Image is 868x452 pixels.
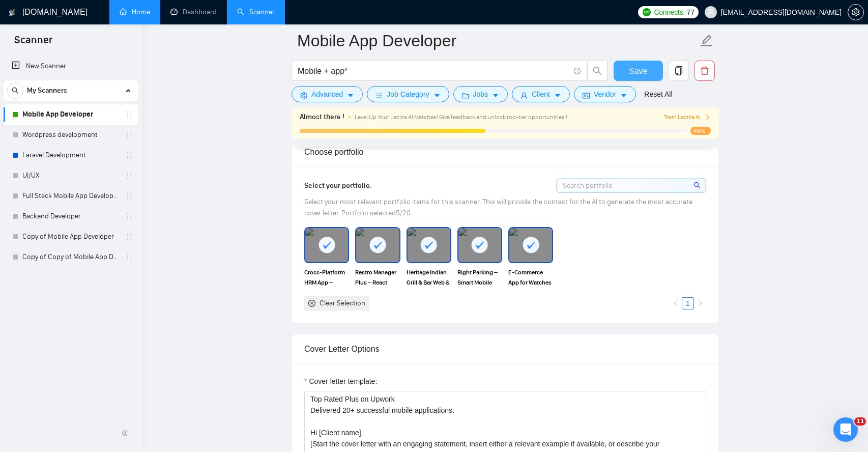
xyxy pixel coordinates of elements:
[9,5,16,21] img: logo
[125,151,133,159] span: holder
[387,89,429,100] span: Job Category
[125,253,133,261] span: holder
[670,297,682,309] li: Previous Page
[453,86,508,102] button: folderJobscaret-down
[700,34,713,47] span: edit
[375,92,383,99] span: bars
[304,181,372,190] span: Select your portfolio:
[532,89,550,100] span: Client
[574,86,636,102] button: idcardVendorcaret-down
[697,300,703,306] span: right
[304,267,349,288] span: Cross-Platform HRM App – Android & iOS Solution
[654,7,684,18] span: Connects:
[367,86,449,102] button: barsJob Categorycaret-down
[587,61,607,81] button: search
[304,376,377,387] label: Cover letter template:
[298,65,569,77] input: Search Freelance Jobs...
[520,92,528,99] span: user
[682,297,694,309] li: 1
[304,137,706,166] div: Choose portfolio
[629,65,647,77] span: Save
[22,227,119,247] a: Copy of Mobile App Developer
[848,4,864,20] button: setting
[300,92,307,99] span: setting
[594,89,616,100] span: Vendor
[620,92,627,99] span: caret-down
[355,114,567,121] span: Level Up Your Laziza AI Matches! Give feedback and unlock top-tier opportunities !
[848,8,863,16] span: setting
[125,110,133,119] span: holder
[237,8,275,16] a: searchScanner
[27,80,67,101] span: My Scanners
[695,66,714,75] span: delete
[554,92,561,99] span: caret-down
[433,92,441,99] span: caret-down
[355,267,400,288] span: Restro Manager Plus – React Native Mobile App for Order Management
[311,89,343,100] span: Advanced
[673,300,679,306] span: left
[833,417,858,442] iframe: Intercom live chat
[22,125,119,145] a: Wordpress development
[121,428,131,438] span: double-left
[473,89,488,100] span: Jobs
[693,180,702,191] span: search
[125,131,133,139] span: holder
[120,8,150,16] a: homeHome
[690,127,711,135] span: 48%
[669,61,689,81] button: copy
[22,186,119,206] a: Full Stack Mobile App Developer
[664,112,711,122] button: Train Laziza AI
[670,297,682,309] button: left
[694,297,706,309] button: right
[8,87,23,94] span: search
[848,8,864,16] a: setting
[583,92,590,99] span: idcard
[854,417,866,426] span: 11
[4,56,138,76] li: New Scanner
[304,197,692,217] span: Select your most relevant portfolio items for this scanner. This will provide the context for the...
[304,334,706,363] div: Cover Letter Options
[7,82,23,99] button: search
[125,212,133,220] span: holder
[462,92,469,99] span: folder
[170,8,217,16] a: dashboardDashboard
[614,61,663,81] button: Save
[125,233,133,241] span: holder
[320,298,365,309] div: Clear Selection
[705,114,711,120] span: right
[695,61,715,81] button: delete
[574,68,581,74] span: info-circle
[407,267,451,288] span: Heritage Indian Grill & Bar Web & Mobile Development
[492,92,499,99] span: caret-down
[22,247,119,267] a: Copy of Copy of Mobile App Developer
[643,8,651,16] img: upwork-logo.png
[707,9,714,16] span: user
[297,28,698,53] input: Scanner name...
[644,89,672,100] a: Reset All
[457,267,502,288] span: Right Parking – Smart Mobile App for Vehicle Parking Management
[22,206,119,227] a: Backend Developer
[512,86,570,102] button: userClientcaret-down
[694,297,706,309] li: Next Page
[125,172,133,180] span: holder
[22,145,119,165] a: Laravel Development
[508,267,553,288] span: E-Commerce App for Watches
[125,192,133,200] span: holder
[22,165,119,186] a: UI/UX
[292,86,363,102] button: settingAdvancedcaret-down
[588,66,607,75] span: search
[6,33,61,54] span: Scanner
[347,92,354,99] span: caret-down
[22,104,119,125] a: Mobile App Developer
[682,298,693,309] a: 1
[308,300,315,307] span: close-circle
[4,80,138,267] li: My Scanners
[557,179,706,192] input: Search portfolio
[300,111,344,123] span: Almost there !
[687,7,695,18] span: 77
[669,66,688,75] span: copy
[12,56,130,76] a: New Scanner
